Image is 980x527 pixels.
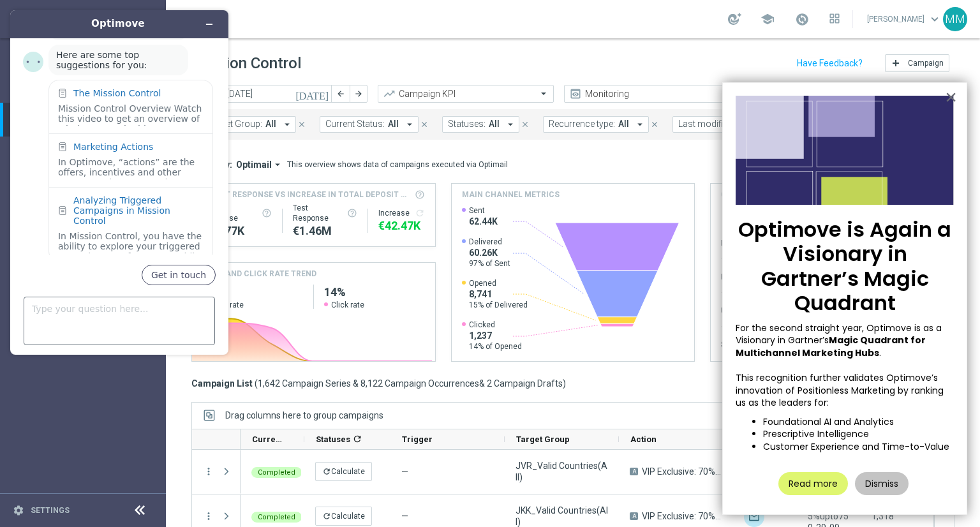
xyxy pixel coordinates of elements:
[13,505,24,516] i: settings
[744,507,764,527] img: Optimail
[295,88,330,100] i: [DATE]
[763,441,954,454] li: Customer Experience and Time-to-Value
[469,341,522,352] span: 14% of Opened
[721,265,772,286] div: Bounced
[378,85,554,103] ng-select: Campaign KPI
[378,208,425,218] div: Increase
[202,268,316,279] h4: OPEN AND CLICK RATE TREND
[879,346,881,359] span: .
[891,58,901,68] i: add
[202,285,303,300] h2: 15%
[678,119,746,130] span: Last modified by:
[56,50,147,70] span: Here are some top suggestions for you:
[469,288,528,300] span: 8,741
[763,416,954,429] li: Foundational AI and Analytics
[797,59,863,68] input: Have Feedback?
[736,334,928,359] strong: Magic Quadrant for Multichannel Marketing Hubs
[191,54,301,73] h1: Mission Control
[49,134,212,187] div: Marketing ActionsIn Optimove, “actions” are the offers, incentives and other messages that you se...
[325,119,385,130] span: Current Status:
[49,80,212,133] div: The Mission ControlMission Control Overview Watch this video to get an overview of Mission Contro...
[866,10,943,29] a: [PERSON_NAME]
[265,119,276,130] span: All
[401,466,408,477] span: —
[415,208,425,218] i: refresh
[49,188,212,261] div: Analyzing Triggered Campaigns in Mission ControlIn Mission Control, you have the ability to explo...
[642,510,722,522] span: VIP Exclusive: 70% Upto $700
[402,434,433,444] span: Trigger
[236,159,272,170] span: Optimail
[469,216,498,227] span: 62.44K
[31,507,70,514] a: Settings
[763,428,954,441] li: Prescriptive Intelligence
[225,410,383,420] span: Drag columns here to group campaigns
[736,322,944,347] span: For the second straight year, Optimove is as a Visionary in Gartner’s
[469,320,522,330] span: Clicked
[563,378,566,389] span: )
[352,434,362,444] i: refresh
[191,378,566,389] h3: Campaign List
[736,218,954,316] p: Optimove is Again a Visionary in Gartner’s Magic Quadrant
[251,510,302,523] colored-tag: Completed
[225,410,383,420] div: Row Groups
[293,203,357,223] div: Test Response
[252,434,283,444] span: Current Status
[650,120,659,129] i: close
[469,237,510,247] span: Delivered
[322,467,331,476] i: refresh
[448,119,486,130] span: Statuses:
[322,512,331,521] i: refresh
[778,472,848,495] button: Read more
[462,189,560,200] h4: Main channel metrics
[469,330,522,341] span: 1,237
[192,450,241,494] div: Press SPACE to select this row.
[404,119,415,130] i: arrow_drop_down
[721,333,772,353] div: Spam reported
[58,231,204,253] div: In Mission Control, you have the ability to explore your triggered campaigns’ performance. While ...
[736,372,954,410] p: This recognition further validates Optimove’s innovation of Positionless Marketing by ranking us ...
[487,378,563,389] span: 2 Campaign Drafts
[272,159,283,170] i: arrow_drop_down
[281,119,293,130] i: arrow_drop_down
[420,120,429,129] i: close
[469,205,498,216] span: Sent
[202,189,411,200] span: Direct Response VS Increase In Total Deposit Amount
[469,247,510,258] span: 60.26K
[255,378,258,389] span: (
[516,434,570,444] span: Target Group
[489,119,500,130] span: All
[642,466,722,477] span: VIP Exclusive: 70% Upto $700
[58,157,204,179] div: In Optimove, “actions” are the offers, incentives and other messages that you send to your custom...
[258,378,479,389] span: 1,642 Campaign Series & 8,122 Campaign Occurrences
[872,511,894,521] span: 1,318
[401,511,408,521] span: —
[297,120,306,129] i: close
[378,218,425,234] div: €42,465
[73,88,161,98] div: The Mission Control
[203,466,214,477] i: more_vert
[630,434,657,444] span: Action
[251,466,302,478] colored-tag: Completed
[331,300,364,310] span: Click rate
[315,507,372,526] button: Calculate
[721,299,772,320] div: Unsubscribed
[618,119,629,130] span: All
[388,119,399,130] span: All
[908,59,944,68] span: Campaign
[315,462,372,481] button: Calculate
[58,103,204,126] div: Mission Control Overview Watch this video to get an overview of Mission Control. Video Transcript...
[721,232,772,252] div: Dropped
[469,300,528,310] span: 15% of Delivered
[479,378,485,389] span: &
[521,120,530,129] i: close
[564,85,740,103] ng-select: Monitoring
[73,195,204,226] div: Analyzing Triggered Campaigns in Mission Control
[258,513,295,521] span: Completed
[945,87,957,107] button: Close
[73,142,153,152] div: Marketing Actions
[336,89,345,98] i: arrow_back
[634,119,646,130] i: arrow_drop_down
[569,87,582,100] i: preview
[199,15,219,33] button: Minimize widget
